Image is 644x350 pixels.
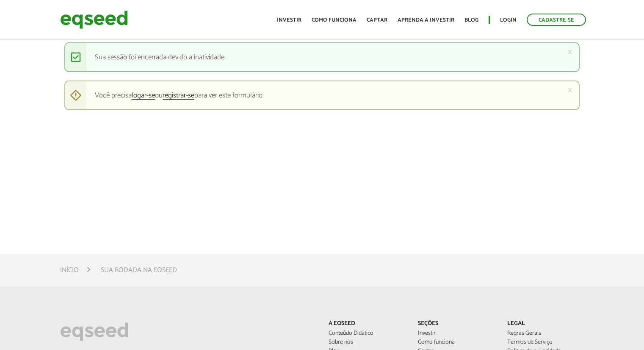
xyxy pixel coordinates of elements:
div: Sua sessão foi encerrada devido a inatividade. [64,42,580,72]
a: Conteúdo Didático [329,331,405,336]
a: × [567,47,572,56]
a: Blog [464,17,478,23]
a: Como funciona [312,17,357,23]
a: Cadastre-se [527,14,586,26]
a: Início [60,267,79,274]
p: Legal [507,320,584,328]
p: Seções [418,320,495,328]
a: Captar [367,17,387,23]
li: Sua rodada na EqSeed [101,264,177,276]
a: Investir [418,331,495,336]
img: EqSeed Logo [60,320,129,343]
img: EqSeed [60,8,128,31]
a: Aprenda a investir [398,17,454,23]
a: Como funciona [418,339,495,345]
a: Investir [277,17,301,23]
p: A EqSeed [329,320,405,328]
a: × [567,86,572,94]
a: registrar-se [163,92,194,100]
a: Login [500,17,517,23]
div: Você precisa ou para ver este formulário. [64,81,580,110]
a: logar-se [132,92,155,100]
a: Sobre nós [329,339,405,345]
a: Termos de Serviço [507,339,584,345]
a: Regras Gerais [507,331,584,336]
